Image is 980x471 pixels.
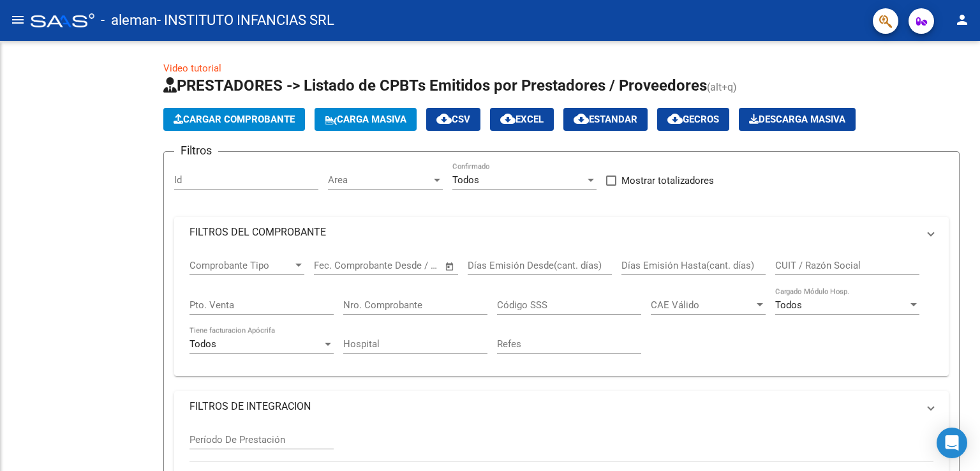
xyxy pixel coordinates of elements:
[328,174,431,186] span: Area
[651,299,754,311] span: CAE Válido
[443,259,457,274] button: Open calendar
[667,111,683,126] mat-icon: cloud_download
[157,6,334,34] span: - INSTITUTO INFANCIAS SRL
[377,260,439,271] input: Fecha fin
[500,114,544,125] span: EXCEL
[667,114,719,125] span: Gecros
[452,174,479,186] span: Todos
[426,108,480,131] button: CSV
[436,111,452,126] mat-icon: cloud_download
[174,391,949,422] mat-expansion-panel-header: FILTROS DE INTEGRACION
[189,338,216,350] span: Todos
[174,114,295,125] span: Cargar Comprobante
[163,63,221,74] a: Video tutorial
[775,299,802,311] span: Todos
[163,108,305,131] button: Cargar Comprobante
[189,260,293,271] span: Comprobante Tipo
[10,12,26,27] mat-icon: menu
[101,6,157,34] span: - aleman
[563,108,648,131] button: Estandar
[657,108,729,131] button: Gecros
[739,108,856,131] button: Descarga Masiva
[189,225,918,239] mat-panel-title: FILTROS DEL COMPROBANTE
[574,114,637,125] span: Estandar
[954,12,970,27] mat-icon: person
[174,217,949,248] mat-expansion-panel-header: FILTROS DEL COMPROBANTE
[749,114,845,125] span: Descarga Masiva
[500,111,516,126] mat-icon: cloud_download
[436,114,470,125] span: CSV
[739,108,856,131] app-download-masive: Descarga masiva de comprobantes (adjuntos)
[174,142,218,160] h3: Filtros
[937,428,967,458] div: Open Intercom Messenger
[314,260,366,271] input: Fecha inicio
[163,77,707,94] span: PRESTADORES -> Listado de CPBTs Emitidos por Prestadores / Proveedores
[621,173,714,188] span: Mostrar totalizadores
[490,108,554,131] button: EXCEL
[707,81,737,93] span: (alt+q)
[189,400,918,414] mat-panel-title: FILTROS DE INTEGRACION
[315,108,417,131] button: Carga Masiva
[325,114,406,125] span: Carga Masiva
[174,248,949,376] div: FILTROS DEL COMPROBANTE
[574,111,589,126] mat-icon: cloud_download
